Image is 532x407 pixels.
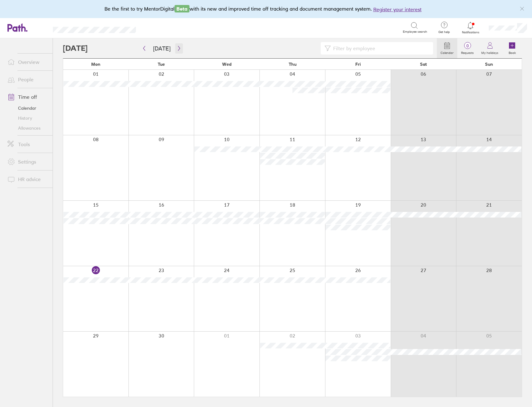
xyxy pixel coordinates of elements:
span: Sat [420,62,427,67]
span: Employee search [403,30,427,34]
a: Book [502,38,522,58]
a: Settings [2,156,53,168]
span: Get help [434,30,454,34]
span: Wed [222,62,231,67]
label: My holidays [478,49,502,55]
a: Notifications [460,21,481,34]
a: Tools [2,138,53,151]
a: My holidays [478,38,502,58]
span: 0 [457,43,478,48]
a: People [2,73,53,86]
a: Time off [2,91,53,103]
span: Beta [175,5,189,12]
span: Sun [485,62,493,67]
span: Thu [289,62,296,67]
input: Filter by employee [331,42,429,54]
a: HR advice [2,173,53,185]
button: Register your interest [373,6,422,13]
span: Fri [355,62,361,67]
span: Notifications [460,31,481,34]
div: Search [153,25,169,30]
label: Calendar [437,49,457,55]
a: History [2,113,53,123]
span: Tue [158,62,165,67]
label: Book [505,49,520,55]
a: 0Requests [457,38,478,58]
button: [DATE] [148,43,175,54]
a: Calendar [437,38,457,58]
div: Be the first to try MentorDigital with its new and improved time off tracking and document manage... [105,5,428,13]
a: Allowances [2,123,53,133]
span: Mon [91,62,100,67]
label: Requests [457,49,478,55]
a: Overview [2,56,53,68]
a: Calendar [2,103,53,113]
